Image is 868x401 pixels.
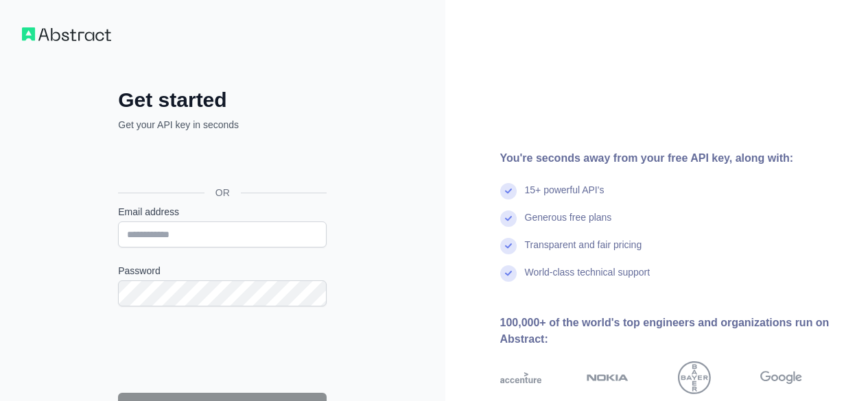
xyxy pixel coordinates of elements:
div: Transparent and fair pricing [525,238,642,265]
iframe: reCAPTCHA [118,323,327,376]
img: accenture [500,361,542,394]
h2: Get started [118,88,327,112]
div: Generous free plans [525,210,612,238]
div: 100,000+ of the world's top engineers and organizations run on Abstract: [500,315,847,348]
iframe: Bouton "Se connecter avec Google" [111,147,331,177]
img: check mark [500,238,517,254]
label: Password [118,264,327,278]
img: check mark [500,265,517,282]
p: Get your API key in seconds [118,118,327,132]
span: OR [204,186,241,199]
div: You're seconds away from your free API key, along with: [500,150,847,167]
label: Email address [118,205,327,219]
img: check mark [500,210,517,227]
img: bayer [678,361,711,394]
div: 15+ powerful API's [525,183,605,210]
img: Workflow [22,27,111,41]
div: World-class technical support [525,265,650,293]
img: check mark [500,183,517,199]
img: nokia [587,361,629,394]
img: google [760,361,802,394]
